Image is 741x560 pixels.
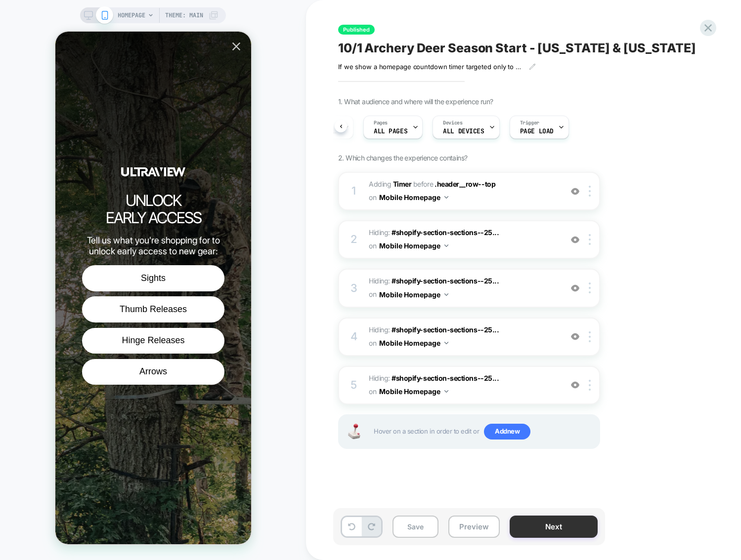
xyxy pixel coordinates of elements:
[165,7,203,23] span: Theme: MAIN
[379,336,448,350] button: Mobile Homepage
[379,287,448,302] button: Mobile Homepage
[369,337,376,349] span: on
[392,374,499,382] span: #shopify-section-sections--25...
[369,240,376,252] span: on
[174,8,188,22] div: Close popup
[369,275,557,301] span: Hiding :
[374,424,594,440] span: Hover on a section in order to edit or
[374,120,388,126] span: Pages
[443,120,462,126] span: Devices
[443,128,484,135] span: ALL DEVICES
[571,381,579,389] img: crossed eye
[118,7,145,23] span: HOMEPAGE
[589,282,591,293] img: close
[444,342,448,344] img: down arrow
[484,424,530,440] span: Add new
[369,323,557,350] span: Hiding :
[344,424,364,439] img: Joystick
[520,128,554,135] span: Page Load
[369,191,376,203] span: on
[349,375,359,395] div: 5
[369,180,411,188] span: Adding
[392,516,438,538] button: Save
[66,136,130,145] img: Logo
[27,296,169,322] button: Hinge Releases
[435,180,495,188] span: .header__row--top
[35,178,161,195] p: early access
[369,372,557,399] span: Hiding :
[520,120,539,126] span: Trigger
[589,380,591,391] img: close
[338,25,375,35] span: Published
[27,327,169,354] button: Arrows
[392,277,499,285] span: #shopify-section-sections--25...
[349,327,359,347] div: 4
[448,516,500,538] button: Preview
[510,516,598,538] button: Next
[444,196,448,199] img: down arrow
[589,234,591,245] img: close
[413,180,433,188] span: BEFORE
[393,180,412,188] b: Timer
[392,228,499,237] span: #shopify-section-sections--25...
[571,332,579,341] img: crossed eye
[589,186,591,197] img: close
[27,203,169,226] p: Tell us what you're shopping for to unlock early access to new gear:
[374,128,407,135] span: ALL PAGES
[369,288,376,300] span: on
[392,325,499,334] span: #shopify-section-sections--25...
[349,181,359,201] div: 1
[379,190,448,204] button: Mobile Homepage
[444,244,448,247] img: down arrow
[369,226,557,253] span: Hiding :
[338,63,522,71] span: If we show a homepage countdown timer targeted only to visitors from our top 5 selling states, co...
[589,331,591,342] img: close
[338,40,696,55] span: 10/1 Archery Deer Season Start - [US_STATE] & [US_STATE]
[571,187,579,196] img: crossed eye
[379,384,448,399] button: Mobile Homepage
[27,265,169,291] button: Thumb Releases
[571,284,579,292] img: crossed eye
[338,97,493,106] span: 1. What audience and where will the experience run?
[349,279,359,298] div: 3
[379,239,448,253] button: Mobile Homepage
[35,160,161,178] p: Unlock
[369,385,376,398] span: on
[338,154,467,162] span: 2. Which changes the experience contains?
[27,234,169,260] button: Sights
[571,236,579,244] img: crossed eye
[349,230,359,249] div: 2
[444,293,448,296] img: down arrow
[444,390,448,393] img: down arrow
